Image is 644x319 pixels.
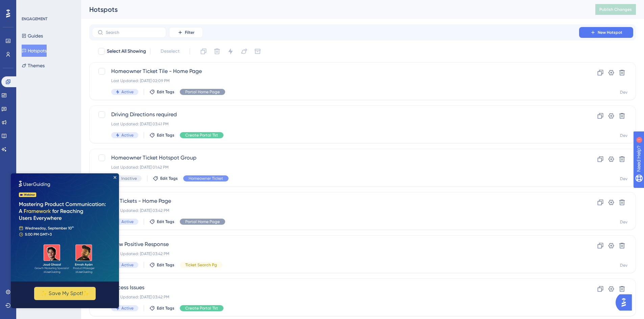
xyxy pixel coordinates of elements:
div: Last Updated: [DATE] 03:41 PM [111,121,560,127]
button: Edit Tags [149,132,174,138]
span: Create Portal Tkt [185,305,218,311]
span: Homeowner Ticket [189,176,223,181]
span: Access Issues [111,284,560,292]
div: Dev [620,219,627,225]
span: Ticket Search Pg [185,262,217,268]
span: Active [121,305,134,311]
button: Deselect [154,45,186,57]
span: View Positive Response [111,240,560,248]
button: Edit Tags [149,305,174,311]
div: Last Updated: [DATE] 02:09 PM [111,78,560,83]
div: Last Updated: [DATE] 01:42 PM [111,165,560,170]
span: Create Portal Tkt [185,132,218,138]
span: Active [121,262,134,268]
div: Last Updated: [DATE] 03:42 PM [111,294,560,300]
span: Edit Tags [157,262,174,268]
span: Edit Tags [160,176,178,181]
span: Edit Tags [157,132,174,138]
div: Last Updated: [DATE] 03:42 PM [111,208,560,213]
button: Filter [169,27,203,38]
button: Guides [22,30,43,42]
button: Themes [22,59,45,72]
span: Filter [185,30,194,35]
span: Deselect [161,47,180,55]
button: Edit Tags [153,176,178,181]
span: Active [121,132,134,138]
span: Portal Home Page [185,219,220,224]
input: Search [106,30,161,35]
span: Active [121,219,134,224]
span: Need Help? [16,2,42,10]
span: Homeowner Ticket Tile - Home Page [111,67,560,75]
span: My Tickets - Home Page [111,197,560,205]
span: Active [121,89,134,95]
span: Homeowner Ticket Hotspot Group [111,154,560,162]
span: Inactive [121,176,137,181]
iframe: UserGuiding AI Assistant Launcher [616,292,636,313]
div: ENGAGEMENT [22,16,47,22]
span: Driving Directions required [111,111,560,119]
span: Edit Tags [157,89,174,95]
div: Dev [620,176,627,181]
button: Hotspots [22,45,47,57]
span: Edit Tags [157,305,174,311]
div: Dev [620,133,627,138]
span: Select All Showing [107,47,146,55]
span: Edit Tags [157,219,174,224]
span: Publish Changes [599,7,632,12]
button: ✨ Save My Spot!✨ [23,114,85,127]
button: Edit Tags [149,219,174,224]
span: Portal Home Page [185,89,220,95]
span: New Hotspot [598,30,622,35]
button: Edit Tags [149,262,174,268]
div: Last Updated: [DATE] 03:42 PM [111,251,560,256]
button: Edit Tags [149,89,174,95]
button: Publish Changes [595,4,636,15]
div: Close Preview [103,3,105,5]
div: Hotspots [89,5,578,14]
button: New Hotspot [579,27,633,38]
div: Dev [620,263,627,268]
div: Dev [620,90,627,95]
div: 1 [47,3,49,9]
